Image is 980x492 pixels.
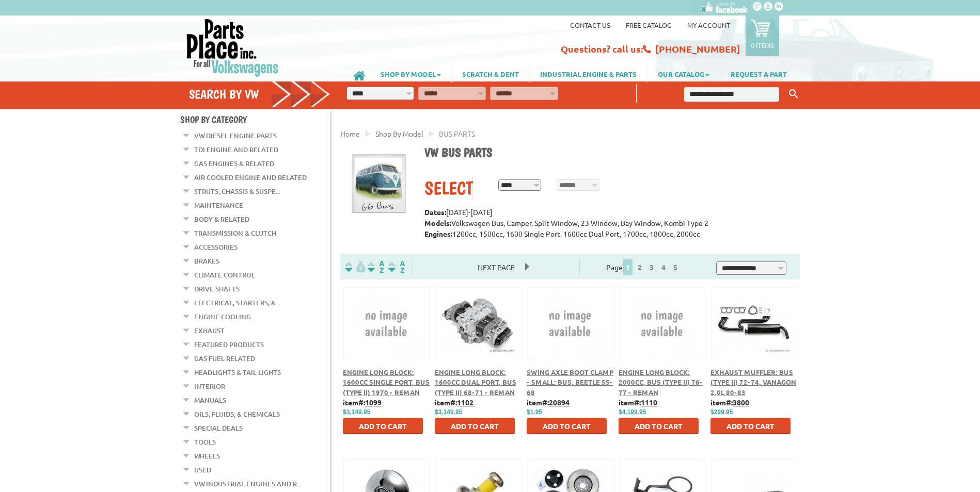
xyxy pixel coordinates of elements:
button: Add to Cart [710,418,791,434]
a: Drive Shafts [194,282,240,296]
a: INDUSTRIAL ENGINE & PARTS [530,65,647,83]
button: Add to Cart [435,418,515,434]
b: item#: [435,398,473,407]
a: Next Page [467,263,525,272]
a: VW Industrial Engines and R... [194,477,302,490]
h4: Shop By Category [180,114,330,125]
span: $4,199.95 [619,408,646,416]
a: 2 [635,263,644,272]
button: Add to Cart [343,418,423,434]
a: Wheels [194,449,220,463]
u: 1110 [641,398,657,407]
button: Keyword Search [786,86,801,103]
a: TDI Engine and Related [194,143,278,156]
div: Page [579,258,708,275]
a: VW Diesel Engine Parts [194,129,277,142]
strong: Engines: [424,229,452,238]
span: BUS PARTS [439,129,475,138]
a: Headlights & Tail Lights [194,366,281,379]
a: SHOP BY MODEL [370,65,451,83]
a: REQUEST A PART [720,65,797,83]
p: [DATE]-[DATE] Volkswagen Bus, Camper, Split Window, 23 Window, Bay Window, Kombi Type 2 1200cc, 1... [424,207,792,239]
a: SCRATCH & DENT [452,65,529,83]
a: Contact us [570,21,610,29]
a: Engine Long Block: 2000cc, Bus (Type II) 76-77 - Reman [619,368,703,397]
a: Home [340,129,360,138]
span: Add to Cart [543,421,591,431]
a: Accessories [194,240,238,254]
a: Engine Long Block: 1600cc Single Port, Bus (Type II) 1970 - Reman [343,368,430,397]
h1: VW Bus parts [424,145,792,161]
h4: Search by VW [189,87,330,102]
p: 0 items [751,41,774,50]
a: Gas Fuel Related [194,352,255,365]
img: Sort by Sales Rank [386,261,407,273]
span: Next Page [467,259,525,275]
b: item#: [527,398,570,407]
a: Interior [194,380,225,393]
strong: Models: [424,218,451,227]
a: Tools [194,435,216,449]
a: Exhaust Muffler: Bus (Type II) 72-74, Vanagon 2.0L 80-83 [710,368,796,397]
a: Special Deals [194,421,243,435]
button: Add to Cart [527,418,607,434]
a: Electrical, Starters, &... [194,296,280,309]
b: item#: [343,398,382,407]
span: $3,149.95 [435,408,462,416]
b: item#: [710,398,749,407]
a: Exhaust [194,324,225,337]
span: Add to Cart [359,421,407,431]
a: Free Catalog [626,21,672,29]
span: $3,149.95 [343,408,370,416]
span: Add to Cart [451,421,499,431]
img: filterpricelow.svg [345,261,366,273]
u: 3800 [733,398,749,407]
img: Parts Place Inc! [185,18,280,77]
span: $1.95 [527,408,542,416]
a: Engine Long Block: 1600cc Dual Port, Bus (Type II) 68-71 - Reman [435,368,516,397]
a: Shop By Model [375,129,423,138]
img: Bus [348,154,409,215]
a: OUR CATALOG [647,65,720,83]
span: $299.95 [710,408,733,416]
span: 1 [623,259,633,275]
a: Maintenance [194,199,243,212]
a: 0 items [746,15,779,56]
a: Manuals [194,393,226,407]
u: 1102 [457,398,473,407]
u: 1099 [365,398,382,407]
a: Oils, Fluids, & Chemicals [194,407,280,421]
a: Swing Axle Boot Clamp - Small: Bus, Beetle 55-68 [527,368,613,397]
a: Air Cooled Engine and Related [194,171,307,184]
a: Brakes [194,254,219,268]
span: Add to Cart [635,421,683,431]
div: Select [424,177,472,199]
a: Engine Cooling [194,310,251,323]
a: Gas Engines & Related [194,157,274,170]
b: item#: [619,398,657,407]
img: Sort by Headline [366,261,386,273]
a: 5 [671,263,680,272]
a: Body & Related [194,212,249,226]
a: Climate Control [194,268,255,282]
a: Struts, Chassis & Suspe... [194,185,280,198]
strong: Dates: [424,207,446,217]
a: 4 [659,263,668,272]
button: Add to Cart [619,418,699,434]
a: Transmission & Clutch [194,226,276,240]
a: Used [194,463,211,477]
a: 3 [647,263,656,272]
u: 20894 [549,398,570,407]
a: Featured Products [194,338,264,351]
span: Add to Cart [726,421,774,431]
a: My Account [687,21,730,29]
